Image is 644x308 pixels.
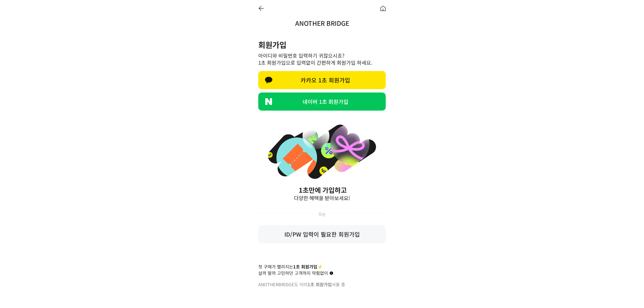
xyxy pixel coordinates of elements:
[295,18,349,27] a: ANOTHER BRIDGE
[293,263,317,270] b: 1초 회원가입
[258,52,386,66] p: 아이디와 비밀번호 입력하기 귀찮으시죠? 1초 회원가입으로 입력없이 간편하게 회원가입 하세요.
[258,270,333,276] div: 살까 말까 고민하던 고객까지 막힘없이
[258,263,386,270] div: 첫 구매가 빨라지는 ⚡️
[258,281,386,288] div: anotherbridge도 이미 사용 중
[308,281,332,288] b: 1초 회원가입
[258,225,386,243] p: ID/PW 입력이 필요한 회원가입
[258,71,386,89] a: 카카오 1초 회원가입
[258,119,386,203] img: banner
[258,39,386,50] h2: 회원가입
[258,93,386,111] a: 네이버 1초 회원가입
